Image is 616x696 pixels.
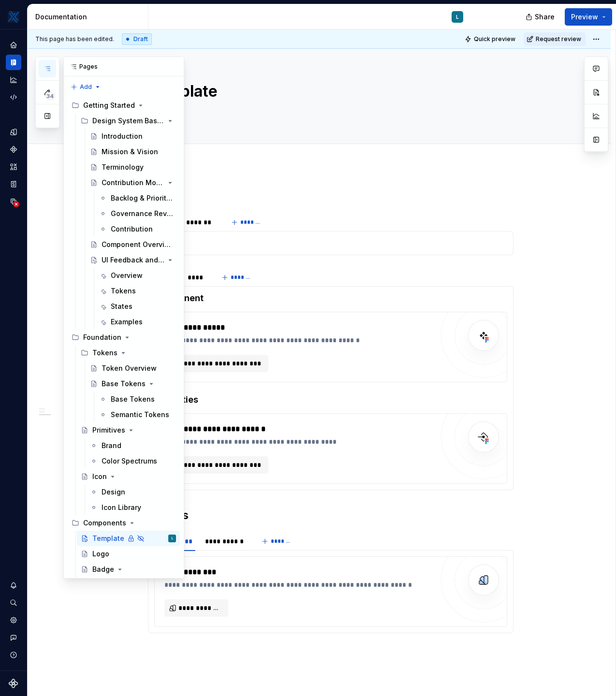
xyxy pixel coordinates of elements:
[521,8,561,26] button: Share
[111,410,169,420] div: Semantic Tokens
[6,595,21,610] button: Search ⌘K
[6,159,21,174] a: Assets
[45,92,55,100] span: 34
[92,534,124,543] div: Template
[95,268,180,283] a: Overview
[154,556,507,627] section-item: Dark Theme
[86,438,180,453] a: Brand
[8,11,19,23] img: 6599c211-2218-4379-aa47-474b768e6477.png
[92,472,107,481] div: Icon
[9,679,18,688] svg: Supernova Logo
[83,518,126,528] div: Components
[148,507,513,523] h2: Tokens
[77,469,180,484] a: Icon
[102,178,164,188] div: Contribution Model
[462,32,520,46] button: Quick preview
[92,565,114,574] div: Badge
[102,131,143,141] div: Introduction
[111,271,143,280] div: Overview
[95,283,180,299] a: Tokens
[86,361,180,376] a: Token Overview
[86,577,180,593] a: Default Badge
[6,89,21,105] a: Code automation
[111,209,174,218] div: Governance Review Process
[77,531,180,546] a: TemplateL
[102,255,164,265] div: UI Feedback and Transient Sates WIP
[6,578,21,593] button: Notifications
[6,37,21,53] a: Home
[154,237,507,249] p: x
[524,32,586,46] button: Request review
[77,562,180,577] a: Badge
[86,484,180,500] a: Design
[95,221,180,237] a: Contribution
[102,147,158,157] div: Mission & Vision
[6,612,21,628] a: Settings
[6,55,21,70] a: Documentation
[111,193,174,203] div: Backlog & Prioritization
[6,176,21,192] a: Storybook stories
[111,317,143,327] div: Examples
[77,546,180,562] a: Logo
[95,391,180,407] a: Base Tokens
[456,13,459,21] div: L
[6,194,21,209] a: Data sources
[95,314,180,330] a: Examples
[6,72,21,87] a: Analytics
[92,549,109,559] div: Logo
[86,252,180,268] a: UI Feedback and Transient Sates WIP
[154,237,507,249] section-item: Usage
[86,453,180,469] a: Color Spectrums
[95,407,180,422] a: Semantic Tokens
[95,206,180,221] a: Governance Review Process
[35,35,114,43] span: This page has been edited.
[102,503,141,512] div: Icon Library
[146,80,512,103] textarea: Template
[102,162,144,172] div: Terminology
[6,124,21,140] a: Design tokens
[80,83,92,91] span: Add
[102,240,174,249] div: Component Overview
[92,348,117,358] div: Tokens
[92,116,164,126] div: Design System Basics
[6,630,21,645] button: Contact support
[535,12,555,22] span: Share
[83,333,121,342] div: Foundation
[154,292,507,304] h4: Component
[68,330,180,345] div: Foundation
[154,292,507,484] section-item: Design
[77,113,180,129] div: Design System Basics
[83,101,135,110] div: Getting Started
[122,33,152,45] div: Draft
[111,394,155,404] div: Base Tokens
[86,376,180,391] a: Base Tokens
[102,363,157,373] div: Token Overview
[77,422,180,438] a: Primitives
[77,345,180,361] div: Tokens
[565,8,612,26] button: Preview
[86,129,180,144] a: Introduction
[95,299,180,314] a: States
[86,500,180,515] a: Icon Library
[102,456,157,466] div: Color Spectrums
[571,12,598,22] span: Preview
[172,534,173,543] div: L
[6,142,21,157] div: Components
[111,224,153,234] div: Contribution
[68,80,104,94] button: Add
[111,302,132,311] div: States
[95,190,180,206] a: Backlog & Prioritization
[86,237,180,252] a: Component Overview
[35,12,144,22] div: Documentation
[102,441,121,450] div: Brand
[146,105,512,120] textarea: x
